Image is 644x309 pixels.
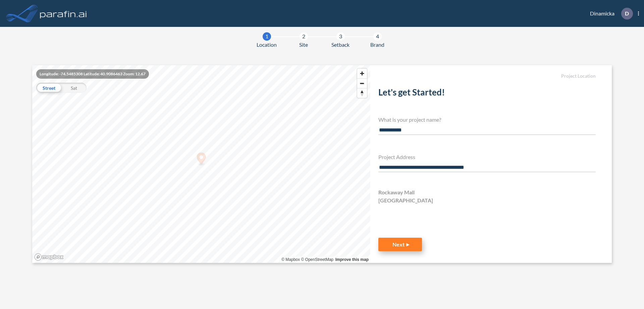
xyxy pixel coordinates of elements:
button: Reset bearing to north [357,88,367,98]
div: 2 [300,32,308,41]
div: 3 [336,32,345,41]
div: 1 [263,32,271,41]
span: Zoom out [357,79,367,88]
div: Longitude: -74.5485308 Latitude: 40.9086463 Zoom: 12.67 [36,69,149,79]
p: D [625,10,629,16]
a: OpenStreetMap [301,257,333,262]
h4: What is your project name? [378,116,596,123]
div: 4 [373,32,382,41]
span: Site [299,41,308,49]
span: Location [257,41,277,49]
button: Zoom in [357,69,367,78]
h5: Project Location [378,73,596,79]
div: Street [36,83,61,93]
div: Map marker [197,153,206,166]
img: logo [39,7,88,20]
h2: Let's get Started! [378,87,596,100]
button: Zoom out [357,78,367,88]
canvas: Map [32,65,370,263]
div: Dinamicka [580,8,639,20]
a: Improve this map [335,257,369,262]
a: Mapbox homepage [34,253,64,261]
button: Next [378,238,422,251]
div: Sat [61,83,87,93]
a: Mapbox [281,257,300,262]
span: Rockaway Mall [378,188,415,196]
h4: Project Address [378,154,596,160]
span: Brand [370,41,384,49]
span: Setback [331,41,350,49]
span: [GEOGRAPHIC_DATA] [378,196,433,204]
